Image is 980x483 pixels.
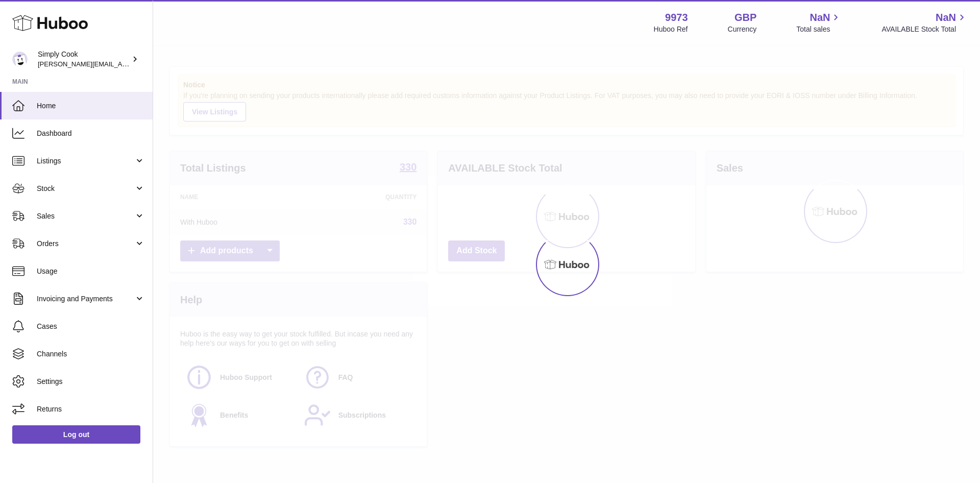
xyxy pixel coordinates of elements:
span: Listings [37,156,134,166]
span: Returns [37,404,145,414]
span: Invoicing and Payments [37,294,134,304]
a: NaN AVAILABLE Stock Total [881,11,968,34]
img: emma@simplycook.com [12,52,28,67]
div: Simply Cook [38,50,130,69]
span: NaN [810,11,830,25]
span: NaN [936,11,956,25]
span: AVAILABLE Stock Total [881,25,968,34]
span: Settings [37,377,145,387]
div: Currency [728,25,757,34]
span: Cases [37,322,145,331]
span: Home [37,101,145,111]
span: [PERSON_NAME][EMAIL_ADDRESS][DOMAIN_NAME] [38,60,205,68]
span: Total sales [796,25,842,34]
strong: GBP [734,11,756,25]
span: Sales [37,211,134,221]
a: Log out [12,425,140,444]
span: Usage [37,267,145,276]
span: Dashboard [37,129,145,138]
span: Orders [37,239,134,249]
a: NaN Total sales [796,11,842,34]
strong: 9973 [665,11,688,25]
div: Huboo Ref [654,25,688,34]
span: Stock [37,184,134,194]
span: Channels [37,349,145,359]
